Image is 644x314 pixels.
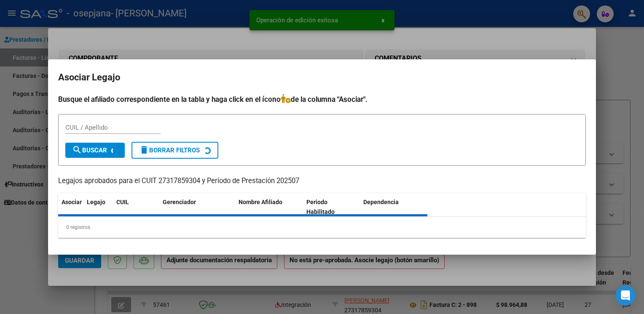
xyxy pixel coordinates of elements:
[303,193,360,221] datatable-header-cell: Periodo Habilitado
[159,193,235,221] datatable-header-cell: Gerenciador
[58,176,586,186] p: Legajos aprobados para el CUIT 27317859304 y Período de Prestación 202507
[72,145,82,155] mat-icon: search
[72,146,107,154] span: Buscar
[239,199,282,205] span: Nombre Afiliado
[363,199,399,205] span: Dependencia
[163,199,196,205] span: Gerenciador
[235,193,303,221] datatable-header-cell: Nombre Afiliado
[116,199,129,205] span: CUIL
[139,146,200,154] span: Borrar Filtros
[87,199,105,205] span: Legajo
[615,285,636,306] div: Open Intercom Messenger
[360,193,428,221] datatable-header-cell: Dependencia
[58,193,83,221] datatable-header-cell: Asociar
[139,145,149,155] mat-icon: delete
[62,199,82,205] span: Asociar
[83,193,113,221] datatable-header-cell: Legajo
[58,94,586,105] h4: Busque el afiliado correspondiente en la tabla y haga click en el ícono de la columna "Asociar".
[113,193,159,221] datatable-header-cell: CUIL
[65,143,125,158] button: Buscar
[306,199,335,215] span: Periodo Habilitado
[131,142,218,159] button: Borrar Filtros
[58,69,586,85] h2: Asociar Legajo
[58,217,586,238] div: 0 registros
